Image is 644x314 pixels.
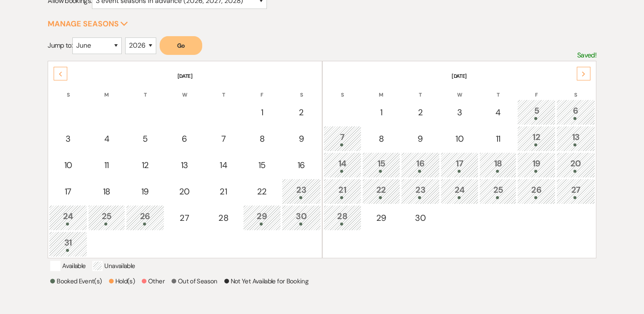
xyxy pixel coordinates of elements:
div: 8 [367,132,395,145]
div: 24 [445,183,474,199]
div: 25 [93,210,121,226]
div: 29 [248,210,276,226]
div: 11 [484,132,512,145]
div: 4 [93,132,121,145]
div: 10 [54,159,82,171]
th: W [441,81,478,99]
th: W [165,81,204,99]
div: 14 [328,157,357,173]
div: 14 [209,159,238,171]
div: 31 [54,236,82,252]
div: 18 [93,185,121,198]
div: 23 [286,183,316,199]
div: 3 [54,132,82,145]
div: 16 [406,157,435,173]
div: 1 [367,106,395,119]
div: 30 [406,211,435,224]
div: 16 [286,159,316,171]
th: F [517,81,555,99]
div: 27 [170,211,199,224]
th: S [282,81,321,99]
div: 20 [170,185,199,198]
div: 10 [445,132,474,145]
div: 12 [131,159,159,171]
div: 17 [445,157,474,173]
p: Other [142,276,165,286]
div: 25 [484,183,512,199]
div: 29 [367,211,395,224]
div: 24 [54,210,82,226]
div: 9 [406,132,435,145]
th: [DATE] [323,62,595,80]
th: F [243,81,281,99]
div: 22 [367,183,395,199]
div: 15 [367,157,395,173]
div: 8 [248,132,276,145]
div: 9 [286,132,316,145]
div: 7 [328,131,357,146]
th: M [88,81,126,99]
div: 2 [406,106,435,119]
div: 1 [248,106,276,119]
div: 2 [286,106,316,119]
span: Jump to: [48,41,72,50]
th: [DATE] [49,62,321,80]
div: 30 [286,210,316,226]
div: 11 [93,159,121,171]
th: T [126,81,164,99]
div: 17 [54,185,82,198]
div: 6 [170,132,199,145]
p: Not Yet Available for Booking [224,276,308,286]
div: 20 [561,157,590,173]
div: 6 [561,104,590,120]
div: 28 [328,210,357,226]
div: 12 [522,131,550,146]
th: T [205,81,242,99]
p: Out of Season [172,276,218,286]
div: 21 [209,185,238,198]
p: Unavailable [92,261,135,271]
div: 13 [561,131,590,146]
div: 26 [522,183,550,199]
div: 5 [522,104,550,120]
div: 23 [406,183,435,199]
th: S [323,81,361,99]
th: M [362,81,400,99]
div: 19 [131,185,159,198]
div: 28 [209,211,238,224]
div: 3 [445,106,474,119]
th: T [401,81,440,99]
th: S [49,81,87,99]
div: 19 [522,157,550,173]
th: S [556,81,595,99]
div: 13 [170,159,199,171]
div: 21 [328,183,357,199]
th: T [479,81,516,99]
div: 5 [131,132,159,145]
p: Saved! [577,50,596,61]
div: 15 [248,159,276,171]
div: 7 [209,132,238,145]
div: 26 [131,210,159,226]
div: 27 [561,183,590,199]
p: Available [50,261,86,271]
div: 4 [484,106,512,119]
p: Booked Event(s) [50,276,102,286]
button: Manage Seasons [48,20,128,28]
div: 22 [248,185,276,198]
p: Hold(s) [109,276,135,286]
div: 18 [484,157,512,173]
button: Go [160,36,202,55]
